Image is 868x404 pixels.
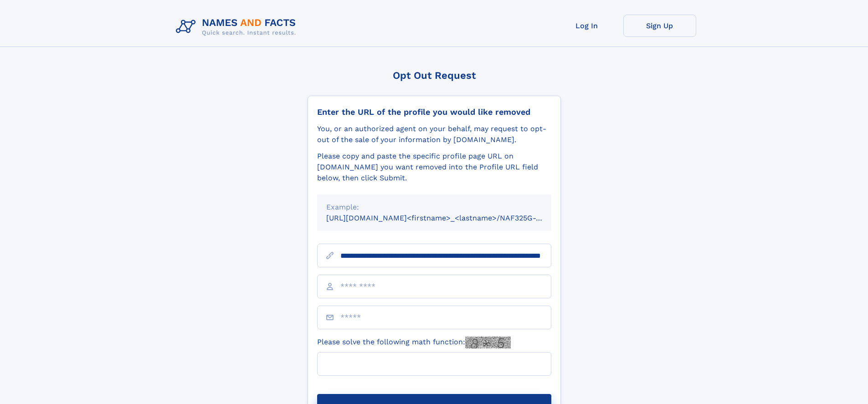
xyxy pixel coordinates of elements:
[317,337,511,348] label: Please solve the following math function:
[317,151,551,184] div: Please copy and paste the specific profile page URL on [DOMAIN_NAME] you want removed into the Pr...
[172,15,303,39] img: Logo Names and Facts
[623,15,696,37] a: Sign Up
[317,107,551,117] div: Enter the URL of the profile you would like removed
[308,70,561,81] div: Opt Out Request
[550,15,623,37] a: Log In
[326,202,542,213] div: Example:
[326,214,569,222] small: [URL][DOMAIN_NAME]<firstname>_<lastname>/NAF325G-xxxxxxxx
[317,123,551,145] div: You, or an authorized agent on your behalf, may request to opt-out of the sale of your informatio...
